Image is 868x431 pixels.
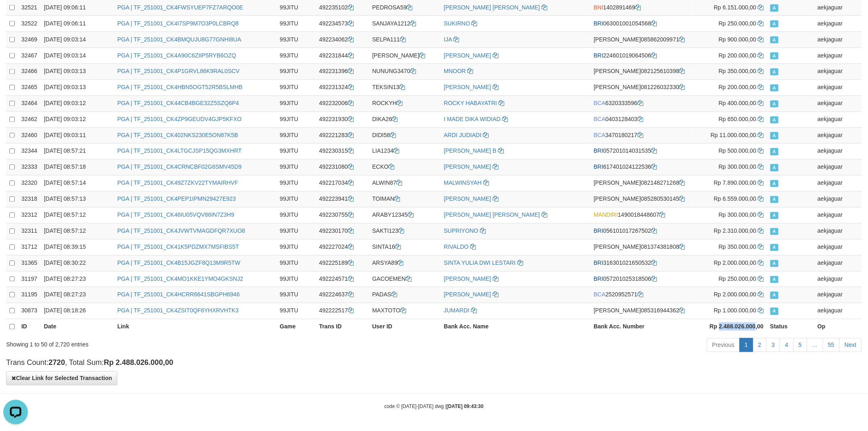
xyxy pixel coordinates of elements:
[719,148,756,154] span: Rp 500.000,00
[18,239,41,255] td: 31712
[117,164,242,170] a: PGA | TF_251001_CK4CRNCBF02G6SMV45D9
[590,192,692,208] td: 085280530145
[770,212,779,219] span: Approved - Marked by aekjaguar
[114,319,276,335] th: Link
[316,303,369,319] td: 492222517
[117,307,239,314] a: PGA | TF_251001_CK4ZSIT0QF6YHXRVHTK3
[369,208,441,224] td: ARABY12345
[18,287,41,303] td: 31195
[770,69,779,76] span: Approved - Marked by aekjaguar
[117,180,238,186] a: PGA | TF_251001_CK49Z7ZKV22TYMAIRHVF
[48,359,65,367] strong: 2720
[117,132,238,139] a: PGA | TF_251001_CK402NKS230E5ON87K5B
[594,116,605,123] span: BCA
[590,223,692,239] td: 056101017267502
[444,148,496,154] a: [PERSON_NAME] B
[594,20,603,27] span: BRI
[444,52,491,59] a: [PERSON_NAME]
[770,228,779,235] span: Approved - Marked by aekjaguar
[276,48,316,64] td: 99JITU
[594,228,603,234] span: BRI
[807,338,823,352] a: …
[814,160,862,176] td: aekjaguar
[770,148,779,155] span: Approved - Marked by aekjaguar
[276,271,316,287] td: 99JITU
[369,160,441,176] td: ECKO
[444,164,491,170] a: [PERSON_NAME]
[814,80,862,96] td: aekjaguar
[590,144,692,160] td: 057201014031535
[594,196,641,202] span: [PERSON_NAME]
[276,80,316,96] td: 99JITU
[369,112,441,128] td: DIKA26
[316,144,369,160] td: 492230315
[590,160,692,176] td: 617401024122536
[276,128,316,144] td: 99JITU
[18,192,41,208] td: 32318
[444,20,470,27] a: SUKIRNO
[276,223,316,239] td: 99JITU
[276,303,316,319] td: 99JITU
[707,338,740,352] a: Previous
[719,84,756,91] span: Rp 200.000,00
[770,164,779,171] span: Approved - Marked by aekjaguar
[770,196,779,203] span: Approved - Marked by aekjaguar
[117,291,240,298] a: PGA | TF_251001_CK4HCRR6641SBGPH6946
[814,192,862,208] td: aekjaguar
[276,112,316,128] td: 99JITU
[18,208,41,224] td: 32312
[369,287,441,303] td: PADAS
[276,16,316,32] td: 99JITU
[444,307,469,314] a: JUMARDI
[276,255,316,271] td: 99JITU
[117,20,239,27] a: PGA | TF_251001_CK4I7SP9M7O3P0LCBRQ8
[793,338,807,352] a: 5
[6,337,356,349] div: Showing 1 to 50 of 2,720 entries
[117,148,242,154] a: PGA | TF_251001_CK4LTGCJSP15QG3MXHRT
[276,144,316,160] td: 99JITU
[316,48,369,64] td: 492231844
[18,32,41,48] td: 32469
[594,4,603,11] span: BNI
[444,291,491,298] a: [PERSON_NAME]
[117,4,243,11] a: PGA | TF_251001_CK4FWSYUEP7FZ7ARQO0E
[316,208,369,224] td: 492230755
[719,20,756,27] span: Rp 250.000,00
[770,117,779,124] span: Approved - Marked by aekjaguar
[369,223,441,239] td: SAKTI123
[276,192,316,208] td: 99JITU
[839,338,862,352] a: Next
[18,96,41,112] td: 32464
[594,260,603,266] span: BRI
[770,21,779,28] span: Approved - Marked by aekjaguar
[117,276,243,282] a: PGA | TF_251001_CK4MO1KKE1YMO4GKSNJ2
[316,176,369,192] td: 492217034
[444,228,478,234] a: SUPRIYONO
[117,244,239,250] a: PGA | TF_251001_CK41K5PDZMX7MSFIBS5T
[710,323,764,330] strong: Rp 2.488.026.000,00
[590,176,692,192] td: 082148271268
[719,52,756,59] span: Rp 200.000,00
[814,48,862,64] td: aekjaguar
[770,276,779,283] span: Approved - Marked by aekjaguar
[316,255,369,271] td: 492225189
[814,112,862,128] td: aekjaguar
[316,287,369,303] td: 492224637
[18,271,41,287] td: 31197
[714,228,756,234] span: Rp 2.310.000,00
[590,80,692,96] td: 081226032330
[770,37,779,44] span: Approved - Marked by aekjaguar
[316,80,369,96] td: 492231324
[814,223,862,239] td: aekjaguar
[770,5,779,11] span: Approved - Marked by aekjaguar
[814,16,862,32] td: aekjaguar
[714,196,756,202] span: Rp 6.559.000,00
[41,16,114,32] td: [DATE] 09:06:11
[444,84,491,91] a: [PERSON_NAME]
[276,32,316,48] td: 99JITU
[117,100,239,107] a: PGA | TF_251001_CK44CB4BGE32Z5SZQ6P4
[719,164,756,170] span: Rp 300.000,00
[104,359,173,367] strong: Rp 2.488.026.000,00
[18,112,41,128] td: 32462
[590,287,692,303] td: 2520952571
